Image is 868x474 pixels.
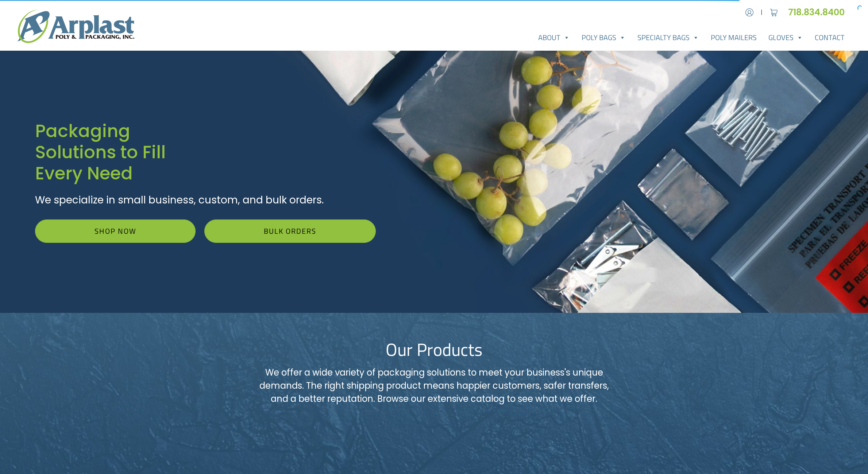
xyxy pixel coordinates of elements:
[35,193,376,208] p: We specialize in small business, custom, and bulk orders.
[705,30,763,45] a: Poly Mailers
[788,6,850,18] a: 718.834.8400
[632,30,705,45] a: Specialty Bags
[198,339,671,360] h2: Our Products
[204,219,375,243] a: Bulk Orders
[761,8,763,17] span: |
[257,366,612,405] p: We offer a wide variety of packaging solutions to meet your business's unique demands. The right ...
[576,30,632,45] a: Poly Bags
[18,10,134,43] img: logo
[809,30,850,45] a: Contact
[763,30,809,45] a: Gloves
[35,219,196,243] a: Shop Now
[35,121,376,184] h1: Packaging Solutions to Fill Every Need
[532,30,576,45] a: About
